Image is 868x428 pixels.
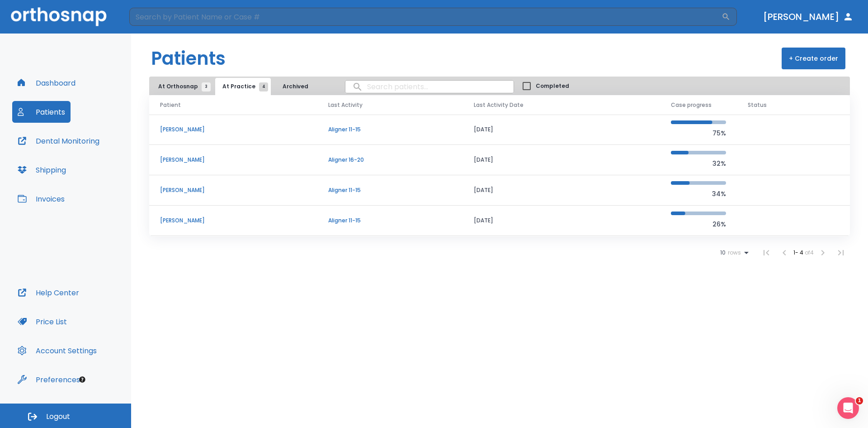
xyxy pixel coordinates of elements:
[12,188,70,210] button: Invoices
[671,128,726,139] p: 75%
[328,216,452,225] p: Aligner 11-15
[328,125,452,134] p: Aligner 11-15
[748,101,767,109] span: Status
[160,125,307,134] p: [PERSON_NAME]
[463,206,660,236] td: [DATE]
[259,82,268,91] span: 4
[151,78,320,95] div: tabs
[671,219,726,230] p: 26%
[160,101,181,109] span: Patient
[328,156,452,164] p: Aligner 16-20
[793,249,805,256] span: 1 - 4
[463,175,660,206] td: [DATE]
[78,375,86,384] div: Tooltip anchor
[12,130,105,152] button: Dental Monitoring
[11,7,107,26] img: Orthosnap
[158,82,206,91] span: At Orthosnap
[160,216,307,225] p: [PERSON_NAME]
[671,101,712,109] span: Case progress
[328,186,452,194] p: Aligner 11-15
[837,397,859,419] iframe: Intercom live chat
[474,101,524,109] span: Last Activity Date
[345,78,514,96] input: search
[782,48,845,69] button: + Create order
[856,397,863,404] span: 1
[160,186,307,194] p: [PERSON_NAME]
[160,156,307,164] p: [PERSON_NAME]
[12,340,102,361] button: Account Settings
[726,250,741,256] span: rows
[671,188,726,199] p: 34%
[463,145,660,175] td: [DATE]
[805,249,814,256] span: of 4
[759,9,857,25] button: [PERSON_NAME]
[129,8,722,26] input: Search by Patient Name or Case #
[12,101,71,123] button: Patients
[46,412,70,422] span: Logout
[222,82,264,91] span: At Practice
[671,158,726,169] p: 32%
[151,45,226,72] h1: Patients
[328,101,363,109] span: Last Activity
[273,78,318,95] button: Archived
[12,282,85,303] button: Help Center
[12,159,71,181] button: Shipping
[720,250,726,256] span: 10
[12,311,72,332] button: Price List
[202,82,211,91] span: 3
[12,72,81,94] button: Dashboard
[12,369,85,390] button: Preferences
[463,115,660,145] td: [DATE]
[536,82,569,90] span: Completed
